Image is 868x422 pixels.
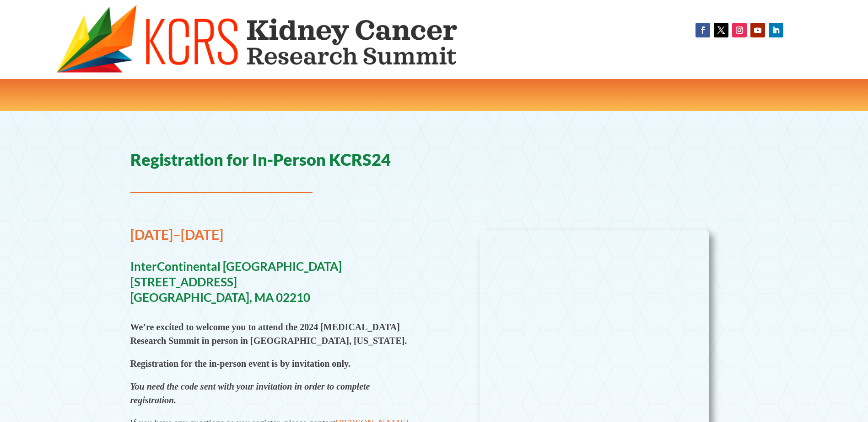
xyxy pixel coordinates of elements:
[695,23,710,37] a: Follow on Facebook
[130,359,350,369] strong: Registration for the in-person event is by invitation only.
[769,23,783,37] a: Follow on LinkedIn
[130,259,417,310] h3: InterContinental [GEOGRAPHIC_DATA] [STREET_ADDRESS] [GEOGRAPHIC_DATA], MA 02210
[714,23,728,37] a: Follow on X
[750,23,765,37] a: Follow on Youtube
[130,381,370,405] em: You need the code sent with your invitation in order to complete registration.
[187,91,681,105] h1: Registration for In-Person KCRS23
[130,322,407,346] strong: We’re excited to welcome you to attend the 2024 [MEDICAL_DATA] Research Summit in person in [GEOG...
[732,23,747,37] a: Follow on Instagram
[130,226,417,248] h2: [DATE]–[DATE]
[130,148,738,175] h1: Registration for In-Person KCRS24
[56,5,507,74] img: KCRS generic logo wide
